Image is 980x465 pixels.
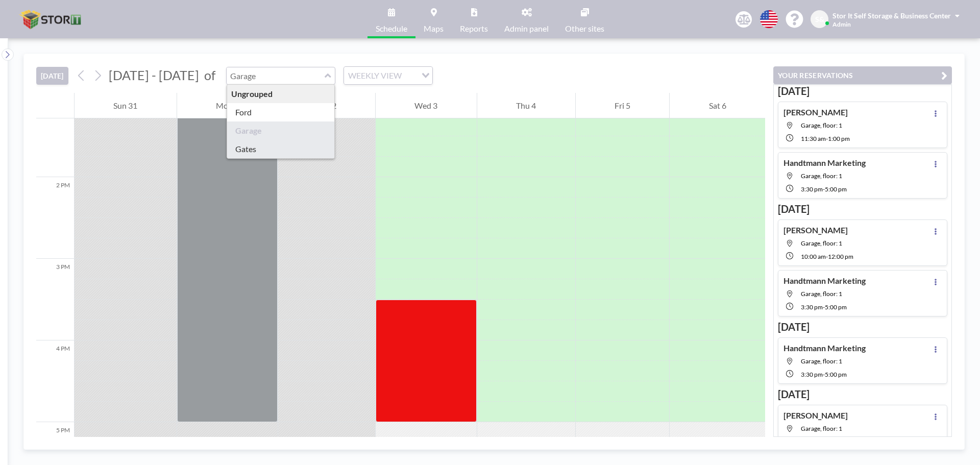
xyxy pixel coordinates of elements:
span: Other sites [565,25,604,33]
span: Schedule [376,25,407,33]
span: of [204,67,215,83]
h4: [PERSON_NAME] [783,410,848,421]
span: S& [815,15,824,24]
div: Mon 1 [177,93,278,118]
span: Garage, floor: 1 [801,239,842,247]
h4: [PERSON_NAME] [783,107,848,117]
span: 5:00 PM [825,185,847,193]
div: Ford [227,103,335,121]
span: - [823,185,825,193]
span: Garage, floor: 1 [801,121,842,129]
span: 10:00 AM [801,253,826,260]
div: 2 PM [36,177,74,259]
div: Ungrouped [227,85,335,103]
button: YOUR RESERVATIONS [773,66,952,84]
span: - [823,303,825,311]
div: 4 PM [36,340,74,422]
span: 3:30 PM [801,303,823,311]
h4: Handtmann Marketing [783,158,866,168]
span: - [826,135,828,142]
div: 3 PM [36,259,74,340]
img: organization-logo [16,9,87,30]
div: Sat 6 [670,93,765,118]
span: Reports [460,25,488,33]
h3: [DATE] [778,321,947,333]
div: Garage [227,121,335,140]
span: 5:00 PM [825,371,847,378]
h4: Handtmann Marketing [783,276,866,286]
span: 5:00 PM [825,303,847,311]
h3: [DATE] [778,203,947,215]
span: WEEKLY VIEW [346,69,404,82]
span: Garage, floor: 1 [801,425,842,432]
span: Admin [832,20,851,28]
span: 12:00 PM [828,253,853,260]
div: Thu 4 [477,93,575,118]
span: [DATE] - [DATE] [109,67,199,83]
div: Sun 31 [75,93,177,118]
span: 1:00 PM [828,135,850,142]
span: Garage, floor: 1 [801,357,842,365]
span: Stor It Self Storage & Business Center [832,11,951,20]
button: [DATE] [36,67,68,85]
div: Gates [227,140,335,158]
div: Fri 5 [576,93,670,118]
span: 11:30 AM [801,135,826,142]
input: Search for option [405,69,415,82]
div: Search for option [344,67,432,84]
span: 3:30 PM [801,371,823,378]
span: Maps [424,25,444,33]
h3: [DATE] [778,388,947,401]
h4: Handtmann Marketing [783,343,866,353]
span: Admin panel [504,25,549,33]
h3: [DATE] [778,85,947,97]
span: 3:30 PM [801,185,823,193]
span: Garage, floor: 1 [801,172,842,180]
h4: [PERSON_NAME] [783,225,848,235]
input: Garage [227,67,325,84]
div: Wed 3 [376,93,477,118]
span: Garage, floor: 1 [801,290,842,298]
span: - [826,253,828,260]
div: 1 PM [36,95,74,177]
span: - [823,371,825,378]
